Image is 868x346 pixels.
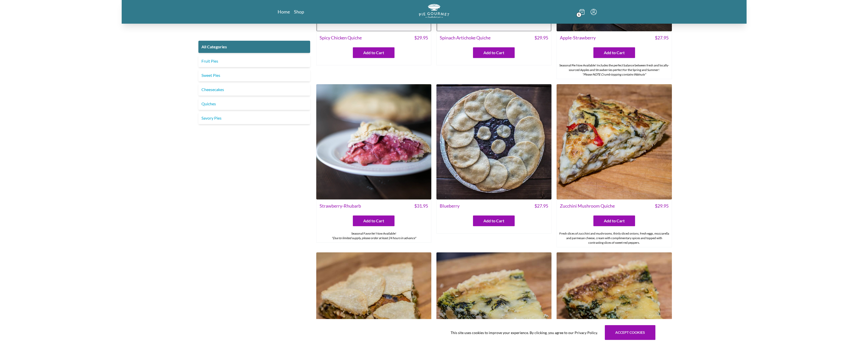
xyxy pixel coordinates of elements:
[560,203,615,209] span: Zucchini Mushroom Quiche
[576,12,581,17] span: 1
[363,218,384,224] span: Add to Cart
[316,84,431,199] img: Strawberry-Rhubarb
[436,84,551,199] img: Blueberry
[198,98,310,110] a: Quiches
[317,229,431,242] div: Seasonal Favorite! Now Available!
[440,34,491,41] span: Spinach Artichoke Quiche
[593,215,635,226] button: Add to Cart
[591,9,597,15] button: Menu
[557,84,672,199] img: Zucchini Mushroom Quiche
[198,112,310,124] a: Savory Pies
[655,34,669,41] span: $ 27.95
[198,69,310,81] a: Sweet Pies
[353,215,394,226] button: Add to Cart
[557,61,671,79] div: Seasonal Pie Now Available! Includes the perfect balance between fresh and locally-sourced Apples...
[473,47,515,58] button: Add to Cart
[604,218,625,224] span: Add to Cart
[483,50,504,56] span: Add to Cart
[534,203,548,209] span: $ 27.95
[294,9,304,15] a: Shop
[604,50,625,56] span: Add to Cart
[440,203,460,209] span: Blueberry
[605,325,655,340] button: Accept cookies
[451,330,598,335] span: This site uses cookies to improve your experience. By clicking, you agree to our Privacy Policy.
[353,47,394,58] button: Add to Cart
[320,34,362,41] span: Spicy Chicken Quiche
[593,47,635,58] button: Add to Cart
[198,41,310,53] a: All Categories
[483,218,504,224] span: Add to Cart
[363,50,384,56] span: Add to Cart
[414,34,428,41] span: $ 29.95
[582,73,646,76] em: *Please NOTE Crumb topping contains Walnuts*
[198,55,310,67] a: Fruit Pies
[320,203,361,209] span: Strawberry-Rhubarb
[419,4,449,18] img: logo
[557,229,671,247] div: Fresh slices of zucchini and mushrooms, thinly sliced onions, fresh eggs, mozzarella and parmesan...
[198,83,310,96] a: Cheesecakes
[332,236,416,240] em: *Due to limited supply, please order at least 24 hours in advance*
[473,215,515,226] button: Add to Cart
[560,34,596,41] span: Apple-Strawberry
[414,203,428,209] span: $ 31.95
[278,9,290,15] a: Home
[534,34,548,41] span: $ 29.95
[419,4,449,20] a: Logo
[655,203,669,209] span: $ 29.95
